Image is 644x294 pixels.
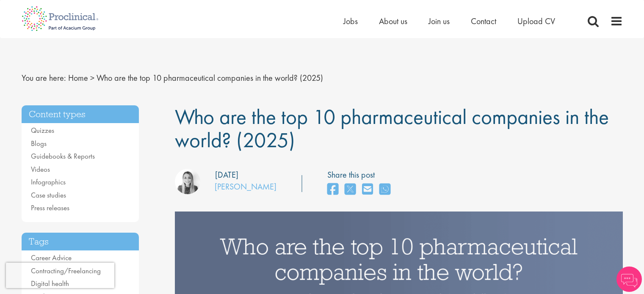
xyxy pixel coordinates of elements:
img: Chatbot [616,267,642,292]
a: Case studies [31,190,66,200]
a: share on whats app [379,181,390,199]
a: [PERSON_NAME] [215,181,276,192]
a: Join us [428,16,450,27]
a: Quizzes [31,126,54,135]
h3: Tags [22,233,139,251]
span: > [90,72,94,83]
label: Share this post [327,169,395,181]
span: Who are the top 10 pharmaceutical companies in the world? (2025) [97,72,323,83]
a: Guidebooks & Reports [31,151,95,161]
a: Upload CV [517,16,555,27]
a: About us [379,16,407,27]
a: share on facebook [327,181,338,199]
a: Blogs [31,139,47,148]
a: Videos [31,165,50,174]
h3: Content types [22,105,139,124]
a: Jobs [343,16,358,27]
a: Career Advice [31,253,72,262]
a: Press releases [31,203,69,212]
a: share on twitter [345,181,356,199]
iframe: reCAPTCHA [6,263,114,288]
a: Infographics [31,177,66,187]
a: share on email [362,181,373,199]
img: Hannah Burke [175,169,200,194]
a: breadcrumb link [68,72,88,83]
span: Who are the top 10 pharmaceutical companies in the world? (2025) [175,103,609,154]
span: You are here: [22,72,66,83]
a: Contact [471,16,496,27]
div: [DATE] [215,169,238,181]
